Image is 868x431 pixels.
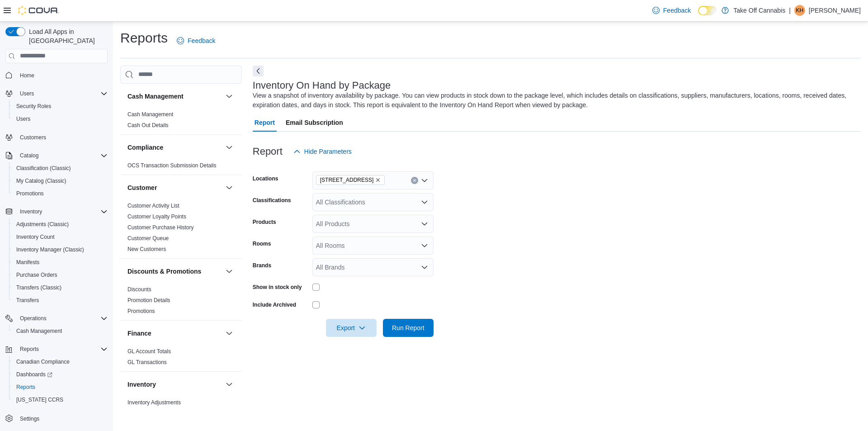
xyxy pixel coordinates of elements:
button: Cash Management [224,91,235,102]
span: 9 Pine Street N, Unit #28 [316,175,385,185]
a: Customer Loyalty Points [127,213,186,220]
span: Manifests [13,257,108,268]
span: [STREET_ADDRESS] [320,175,374,185]
button: Customer [127,183,222,192]
a: OCS Transaction Submission Details [127,162,217,169]
span: Purchase Orders [16,271,57,279]
button: Compliance [127,143,222,152]
span: My Catalog (Classic) [16,177,66,185]
span: Users [16,88,108,99]
button: Inventory [127,380,222,389]
a: Feedback [649,1,694,19]
div: Cash Management [120,109,242,134]
h3: Inventory [127,380,156,389]
h3: Finance [127,329,151,338]
a: Discounts [127,286,151,293]
span: Report [255,114,275,132]
span: Settings [20,415,39,422]
button: My Catalog (Classic) [9,175,111,187]
span: Customer Activity List [127,202,179,209]
button: Reports [2,343,111,355]
a: Manifests [13,257,43,268]
a: Customer Purchase History [127,224,194,231]
button: Cash Management [127,92,222,101]
a: Cash Management [13,326,66,336]
span: Home [20,72,34,79]
span: Classification (Classic) [16,165,71,172]
span: Inventory [16,206,108,217]
button: Run Report [383,319,434,337]
span: Transfers [13,295,108,306]
a: Dashboards [9,368,111,381]
span: GL Account Totals [127,348,171,355]
a: Settings [16,413,43,424]
span: Catalog [16,150,108,161]
button: Open list of options [421,177,428,184]
div: Discounts & Promotions [120,284,242,320]
button: Finance [224,328,235,339]
h3: Cash Management [127,92,184,101]
button: Users [9,113,111,125]
button: Open list of options [421,242,428,249]
p: | [789,5,791,16]
span: Customer Purchase History [127,224,194,231]
span: Operations [16,313,108,324]
button: Customers [2,131,111,144]
span: Reports [16,384,35,391]
a: Adjustments (Classic) [13,219,72,230]
a: Security Roles [13,101,55,112]
span: Inventory Adjustments [127,399,181,406]
span: Load All Apps in [GEOGRAPHIC_DATA] [25,27,108,45]
span: Reports [20,346,39,353]
button: Clear input [411,177,418,184]
h3: Inventory On Hand by Package [253,80,391,91]
button: Manifests [9,256,111,269]
button: Transfers (Classic) [9,281,111,294]
h3: Customer [127,183,157,192]
span: KH [796,5,804,16]
button: Inventory [16,206,46,217]
span: GL Transactions [127,359,167,366]
button: Inventory Count [9,231,111,243]
span: Security Roles [16,103,51,110]
span: Users [20,90,34,97]
span: Purchase Orders [13,270,108,280]
span: Cash Out Details [127,122,169,129]
label: Rooms [253,240,271,247]
span: Customers [16,132,108,143]
button: Catalog [16,150,42,161]
h3: Compliance [127,143,163,152]
a: Reports [13,382,39,393]
span: Catalog [20,152,38,159]
button: Inventory Manager (Classic) [9,243,111,256]
span: Classification (Classic) [13,163,108,174]
span: Email Subscription [286,114,343,132]
span: Dashboards [13,369,108,380]
a: Transfers (Classic) [13,282,65,293]
a: Transfers [13,295,42,306]
span: Run Report [392,323,425,332]
a: Feedback [173,32,219,50]
span: Adjustments (Classic) [13,219,108,230]
button: Operations [2,312,111,325]
label: Classifications [253,197,291,204]
button: Cash Management [9,325,111,337]
span: Inventory Count [16,233,55,241]
button: Inventory [224,379,235,390]
div: View a snapshot of inventory availability by package. You can view products in stock down to the ... [253,91,856,110]
a: Inventory Count [13,232,58,242]
span: Inventory [20,208,42,215]
input: Dark Mode [698,6,717,15]
button: Purchase Orders [9,269,111,281]
button: Reports [16,344,42,355]
a: Promotions [13,188,47,199]
label: Products [253,218,276,226]
h3: Discounts & Promotions [127,267,201,276]
label: Show in stock only [253,284,302,291]
button: Inventory [2,205,111,218]
span: My Catalog (Classic) [13,175,108,186]
button: Classification (Classic) [9,162,111,175]
a: Dashboards [13,369,56,380]
span: Hide Parameters [304,147,352,156]
a: GL Account Totals [127,348,171,355]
